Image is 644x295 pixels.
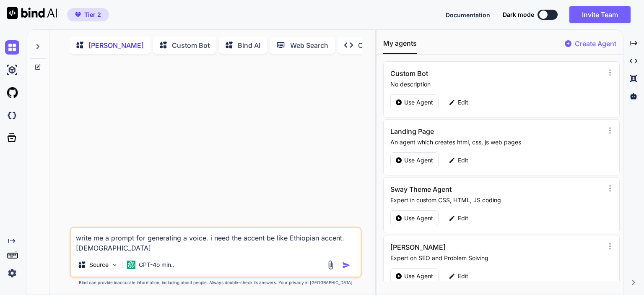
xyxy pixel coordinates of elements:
[5,266,19,280] img: settings
[458,214,468,222] p: Edit
[503,10,534,19] span: Dark mode
[390,80,603,89] p: No description
[127,261,135,269] img: GPT-4o mini
[446,11,490,18] span: Documentation
[89,261,109,269] p: Source
[569,6,631,23] button: Invite Team
[342,261,351,269] img: icon
[5,40,19,55] img: chat
[458,156,468,164] p: Edit
[458,98,468,107] p: Edit
[75,12,81,17] img: premium
[326,260,335,270] img: attachment
[358,40,409,50] p: Code Generator
[390,126,539,136] h3: Landing Page
[71,228,361,253] textarea: write me a prompt for generating a voice. i need the accent be like Ethiopian accent. [DEMOGRAPHI...
[111,261,118,269] img: Pick Models
[290,40,328,50] p: Web Search
[390,196,603,204] p: Expert in custom CSS, HTML, JS coding
[5,108,19,123] img: darkCloudIdeIcon
[404,98,433,107] p: Use Agent
[5,86,19,100] img: githubLight
[458,272,468,280] p: Edit
[390,138,603,146] p: An agent which creates html, css, js web pages
[67,8,109,21] button: premiumTier 2
[390,254,603,262] p: Expert on SEO and Problem Solving
[404,214,433,222] p: Use Agent
[404,156,433,164] p: Use Agent
[390,242,539,252] h3: [PERSON_NAME]
[88,40,144,50] p: [PERSON_NAME]
[84,10,101,19] span: Tier 2
[383,38,417,54] button: My agents
[575,39,616,49] p: Create Agent
[172,40,210,50] p: Custom Bot
[5,63,19,77] img: ai-studio
[404,272,433,280] p: Use Agent
[7,7,57,19] img: Bind AI
[238,40,260,50] p: Bind AI
[390,68,539,78] h3: Custom Bot
[390,184,539,194] h3: Sway Theme Agent
[139,261,174,269] p: GPT-4o min..
[446,10,490,19] button: Documentation
[70,279,362,286] p: Bind can provide inaccurate information, including about people. Always double-check its answers....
